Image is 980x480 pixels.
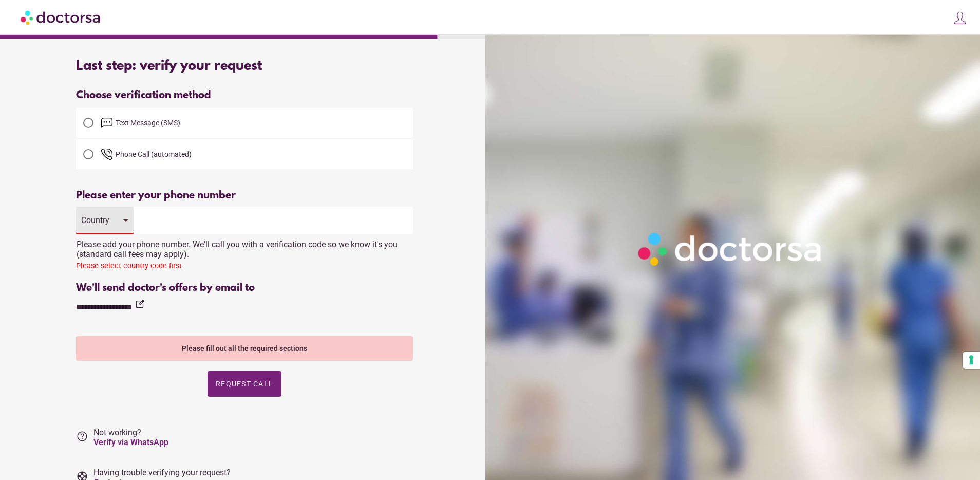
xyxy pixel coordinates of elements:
[135,299,145,309] i: edit_square
[76,234,413,259] div: Please add your phone number. We'll call you with a verification code so we know it's you (standa...
[21,6,102,29] img: Doctorsa.com
[81,215,113,225] div: Country
[76,59,413,74] div: Last step: verify your request
[101,148,113,160] img: phone
[76,89,413,101] div: Choose verification method
[208,371,281,397] button: Request Call
[101,117,113,129] img: email
[93,428,168,447] span: Not working?
[76,430,88,442] i: help
[93,437,168,447] a: Verify via WhatsApp
[116,119,180,127] span: Text Message (SMS)
[76,262,413,274] div: Please select country code first
[76,336,413,361] div: Please fill out all the required sections
[116,150,192,158] span: Phone Call (automated)
[216,380,273,388] span: Request Call
[963,352,980,369] button: Your consent preferences for tracking technologies
[76,190,413,201] div: Please enter your phone number
[953,11,967,25] img: icons8-customer-100.png
[633,227,829,271] img: Logo-Doctorsa-trans-White-partial-flat.png
[76,282,413,294] div: We'll send doctor's offers by email to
